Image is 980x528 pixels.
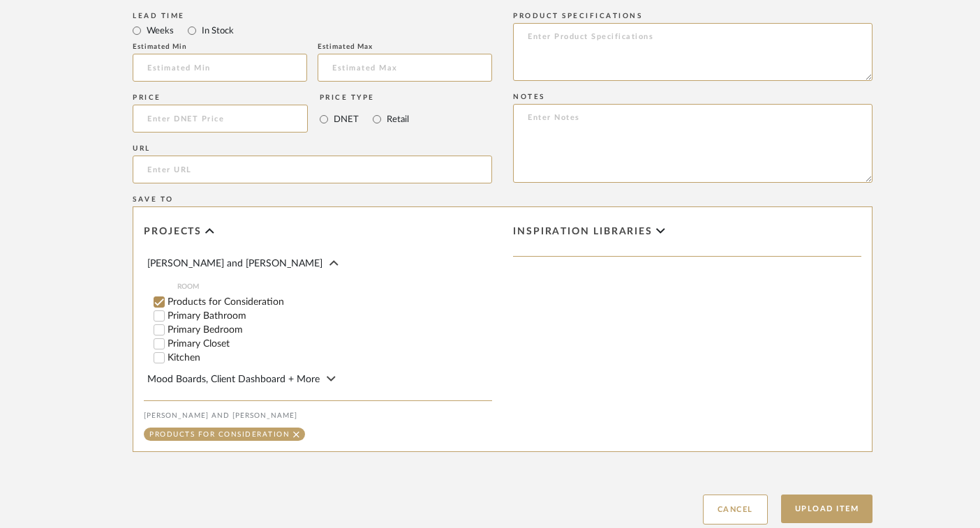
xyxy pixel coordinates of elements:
[133,12,492,20] div: Lead Time
[200,23,234,38] label: In Stock
[177,281,492,292] span: ROOM
[513,226,653,238] span: Inspiration libraries
[133,22,492,39] mat-radio-group: Select item type
[145,23,174,38] label: Weeks
[168,325,492,335] label: Primary Bedroom
[168,353,492,363] label: Kitchen
[513,93,873,101] div: Notes
[133,144,492,153] div: URL
[133,156,492,183] input: Enter URL
[133,54,307,82] input: Estimated Min
[147,375,320,384] span: Mood Boards, Client Dashboard + More
[133,105,308,133] input: Enter DNET Price
[168,339,492,349] label: Primary Closet
[320,93,409,102] div: Price Type
[147,259,322,269] span: [PERSON_NAME] and [PERSON_NAME]
[133,93,308,102] div: Price
[144,226,202,238] span: Projects
[385,112,409,127] label: Retail
[133,43,307,51] div: Estimated Min
[149,431,290,438] div: Products for Consideration
[703,495,768,525] button: Cancel
[133,195,873,204] div: Save To
[168,311,492,321] label: Primary Bathroom
[513,12,873,20] div: Product Specifications
[168,297,492,307] label: Products for Consideration
[781,495,873,523] button: Upload Item
[318,54,492,82] input: Estimated Max
[318,43,492,51] div: Estimated Max
[320,105,409,133] mat-radio-group: Select price type
[144,412,492,420] div: [PERSON_NAME] and [PERSON_NAME]
[332,112,359,127] label: DNET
